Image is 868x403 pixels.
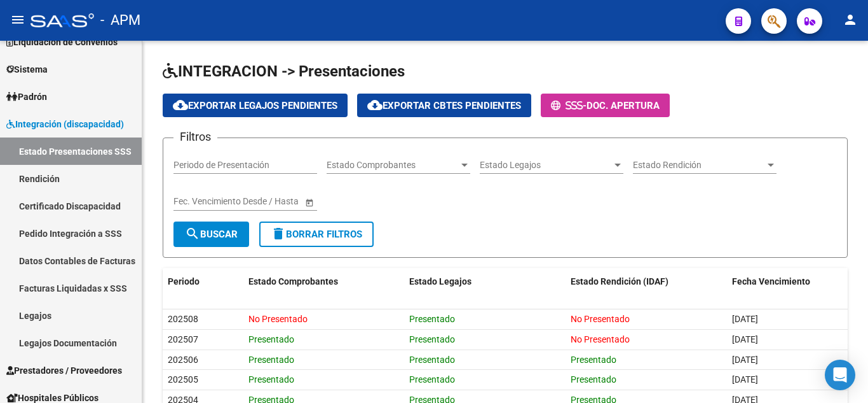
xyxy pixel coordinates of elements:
[480,160,612,171] span: Estado Legajos
[6,117,124,131] span: Integración (discapacidad)
[404,268,566,295] datatable-header-cell: Estado Legajos
[248,334,294,344] span: Presentado
[367,100,521,111] span: Exportar Cbtes Pendientes
[732,334,758,344] span: [DATE]
[173,100,337,111] span: Exportar Legajos Pendientes
[541,94,670,117] button: -Doc. Apertura
[163,268,243,295] datatable-header-cell: Periodo
[571,314,630,324] span: No Presentado
[409,334,455,344] span: Presentado
[6,35,118,49] span: Liquidación de Convenios
[248,355,294,365] span: Presentado
[732,355,758,365] span: [DATE]
[732,276,810,286] span: Fecha Vencimiento
[6,62,48,76] span: Sistema
[168,276,200,286] span: Periodo
[551,100,587,111] span: -
[409,374,455,385] span: Presentado
[10,12,25,27] mat-icon: menu
[248,314,308,324] span: No Presentado
[571,276,668,286] span: Estado Rendición (IDAF)
[173,97,188,113] mat-icon: cloud_download
[327,160,459,171] span: Estado Comprobantes
[587,100,660,111] span: Doc. Apertura
[259,222,374,247] button: Borrar Filtros
[185,229,238,240] span: Buscar
[168,355,198,365] span: 202506
[168,314,198,324] span: 202508
[100,6,140,34] span: - APM
[6,364,122,378] span: Prestadores / Proveedores
[173,222,249,247] button: Buscar
[163,94,348,117] button: Exportar Legajos Pendientes
[248,374,294,385] span: Presentado
[409,314,455,324] span: Presentado
[732,374,758,385] span: [DATE]
[825,360,855,390] div: Open Intercom Messenger
[271,226,286,241] mat-icon: delete
[6,90,47,104] span: Padrón
[231,196,293,207] input: Fecha fin
[571,374,616,385] span: Presentado
[732,314,758,324] span: [DATE]
[168,334,198,344] span: 202507
[367,97,383,113] mat-icon: cloud_download
[243,268,405,295] datatable-header-cell: Estado Comprobantes
[571,355,616,365] span: Presentado
[185,226,200,241] mat-icon: search
[409,276,471,286] span: Estado Legajos
[566,268,727,295] datatable-header-cell: Estado Rendición (IDAF)
[302,195,316,209] button: Open calendar
[168,374,198,385] span: 202505
[271,229,362,240] span: Borrar Filtros
[727,268,848,295] datatable-header-cell: Fecha Vencimiento
[173,128,217,146] h3: Filtros
[173,196,220,207] input: Fecha inicio
[409,355,455,365] span: Presentado
[357,94,531,117] button: Exportar Cbtes Pendientes
[843,12,858,27] mat-icon: person
[571,334,630,344] span: No Presentado
[633,160,765,171] span: Estado Rendición
[248,276,338,286] span: Estado Comprobantes
[163,62,405,80] span: INTEGRACION -> Presentaciones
